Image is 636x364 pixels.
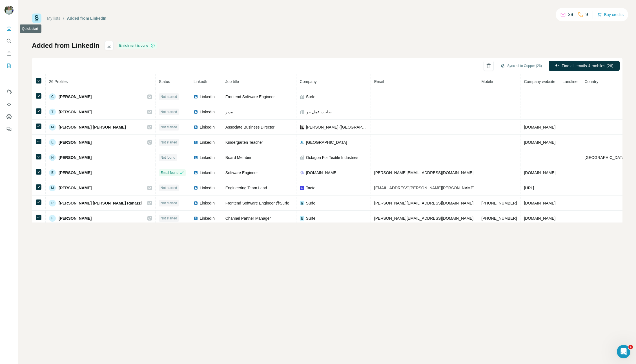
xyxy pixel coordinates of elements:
[161,185,177,190] span: Not started
[200,200,215,206] span: LinkedIn
[118,42,157,49] div: Enrichment is done
[306,215,315,221] span: Surfe
[497,62,546,70] button: Sync all to Copper (26)
[194,201,198,205] img: LinkedIn logo
[524,79,555,84] span: Company website
[49,154,56,161] div: H
[306,94,315,100] span: Surfe
[161,155,175,160] span: Not found
[32,14,41,23] img: Surfe Logo
[200,109,215,115] span: LinkedIn
[47,16,60,21] a: My lists
[481,216,517,221] span: [PHONE_NUMBER]
[161,170,178,175] span: Email found
[5,87,14,97] button: Use Surfe on LinkedIn
[49,215,56,222] div: F
[5,61,14,71] button: My lists
[194,186,198,190] img: LinkedIn logo
[194,125,198,129] img: LinkedIn logo
[586,11,588,18] p: 9
[5,48,14,59] button: Enrich CSV
[628,345,633,349] span: 1
[225,79,239,84] span: Job title
[584,155,626,160] span: [GEOGRAPHIC_DATA]
[374,216,473,221] span: [PERSON_NAME][EMAIL_ADDRESS][DOMAIN_NAME]
[194,216,198,221] img: LinkedIn logo
[306,170,338,176] span: [DOMAIN_NAME]
[5,99,14,109] button: Use Surfe API
[225,125,274,129] span: Associate Business Director
[200,185,215,191] span: LinkedIn
[161,216,177,221] span: Not started
[524,186,534,190] span: [URL]
[49,93,56,100] div: C
[59,94,92,100] span: [PERSON_NAME]
[63,15,64,21] li: /
[225,201,289,205] span: Frontend Software Engineer @Surfe
[194,110,198,114] img: LinkedIn logo
[481,79,493,84] span: Mobile
[225,170,258,175] span: Software Engineer
[194,95,198,99] img: LinkedIn logo
[300,140,304,145] img: company-logo
[200,140,215,145] span: LinkedIn
[300,201,304,205] img: company-logo
[562,79,577,84] span: Landline
[32,41,99,50] h1: Added from LinkedIn
[161,201,177,206] span: Not started
[306,200,315,206] span: Surfe
[5,24,14,34] button: Quick start
[59,215,92,221] span: [PERSON_NAME]
[374,79,384,84] span: Email
[225,155,252,160] span: Board Member
[200,94,215,100] span: LinkedIn
[568,11,573,18] p: 29
[49,139,56,146] div: E
[59,124,126,130] span: [PERSON_NAME] [PERSON_NAME]
[306,155,358,160] span: Octagon For Textile Industries
[59,109,92,115] span: [PERSON_NAME]
[194,140,198,145] img: LinkedIn logo
[300,79,317,84] span: Company
[617,345,630,358] iframe: Intercom live chat
[5,6,14,15] img: Avatar
[59,170,92,176] span: [PERSON_NAME]
[374,170,473,175] span: [PERSON_NAME][EMAIL_ADDRESS][DOMAIN_NAME]
[524,216,555,221] span: [DOMAIN_NAME]
[549,61,620,71] button: Find all emails & mobiles (26)
[161,94,177,99] span: Not started
[161,125,177,130] span: Not started
[481,201,517,205] span: [PHONE_NUMBER]
[374,201,473,205] span: [PERSON_NAME][EMAIL_ADDRESS][DOMAIN_NAME]
[597,11,624,19] button: Buy credits
[159,79,170,84] span: Status
[306,124,367,130] span: [PERSON_NAME] ([GEOGRAPHIC_DATA])
[49,79,68,84] span: 26 Profiles
[374,186,475,190] span: [EMAIL_ADDRESS][PERSON_NAME][PERSON_NAME]
[59,140,92,145] span: [PERSON_NAME]
[300,186,304,190] img: company-logo
[49,200,56,206] div: P
[306,109,332,115] span: صاحب عمل حر
[161,109,177,114] span: Not started
[59,185,92,191] span: [PERSON_NAME]
[524,170,555,175] span: [DOMAIN_NAME]
[200,124,215,130] span: LinkedIn
[5,36,14,46] button: Search
[49,185,56,191] div: M
[49,124,56,131] div: M
[194,79,209,84] span: LinkedIn
[200,155,215,160] span: LinkedIn
[300,170,304,175] img: company-logo
[5,112,14,122] button: Dashboard
[225,140,263,145] span: Kindergarten Teacher
[562,63,613,69] span: Find all emails & mobiles (26)
[225,186,267,190] span: Engineering Team Lead
[225,95,275,99] span: Frontend Software Engineer
[200,215,215,221] span: LinkedIn
[584,79,598,84] span: Country
[225,216,271,221] span: Channel Partner Manager
[194,170,198,175] img: LinkedIn logo
[300,216,304,221] img: company-logo
[300,125,304,129] img: company-logo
